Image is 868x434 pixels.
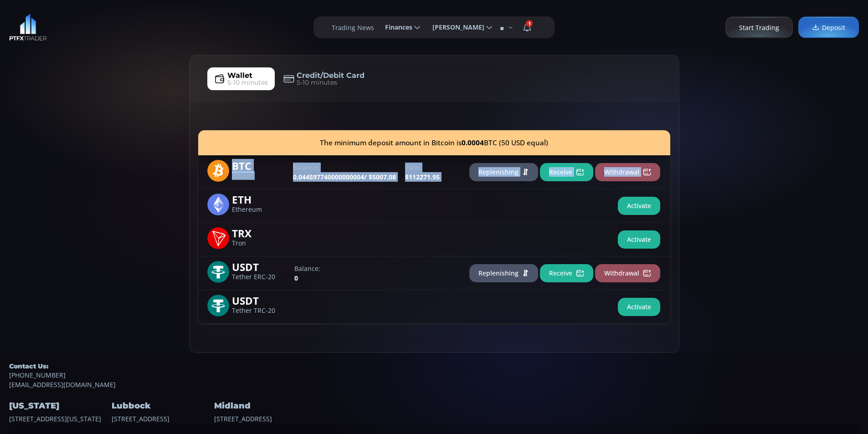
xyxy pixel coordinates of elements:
h4: Lubbock [112,398,212,414]
a: Deposit [798,17,859,38]
span: [PERSON_NAME] [426,18,484,36]
div: 0.044597740000000004 [288,163,401,182]
button: Withdrawal [595,163,660,181]
div: $112271.95 [401,163,464,182]
label: Trading News [332,23,374,32]
label: Balance: [294,264,372,273]
h5: Contact Us: [9,362,859,370]
span: Deposit [812,23,845,32]
span: Tether TRC-20 [232,308,288,314]
a: Credit/Debit Card5-10 minutes [277,67,371,90]
b: 0.0004 [462,138,484,148]
span: Wallet [227,70,252,81]
button: Replenishing [469,163,538,181]
span: Bitcoin [232,173,288,179]
img: LOGO [9,14,47,41]
button: Replenishing [469,264,538,282]
h4: [US_STATE] [9,398,109,414]
a: Start Trading [725,17,793,38]
label: Rate: [405,163,459,172]
span: Finances [379,18,412,36]
div: [STREET_ADDRESS] [214,389,314,423]
button: Activate [618,197,660,215]
span: BTC [232,160,288,170]
span: Ethereum [232,207,288,213]
span: USDT [232,261,288,271]
span: Start Trading [739,23,779,32]
button: Withdrawal [595,264,660,282]
div: [STREET_ADDRESS][US_STATE] [9,389,109,423]
span: ETH [232,194,288,204]
span: USDT [232,295,288,305]
span: 1 [526,20,533,27]
button: Activate [618,230,660,249]
button: Activate [618,298,660,316]
span: 5-10 minutes [227,78,268,87]
span: 5-10 minutes [297,78,337,87]
span: TRX [232,227,288,238]
div: [STREET_ADDRESS] [112,389,212,423]
a: Wallet5-10 minutes [207,67,275,90]
div: [EMAIL_ADDRESS][DOMAIN_NAME] [9,362,859,389]
h4: Midland [214,398,314,414]
div: The minimum deposit amount in Bitcoin is BTC (50 USD equal) [198,130,670,155]
button: Receive [540,264,593,282]
button: Receive [540,163,593,181]
span: / $5007.08 [364,173,396,181]
div: 0 [290,264,377,283]
span: Credit/Debit Card [297,70,365,81]
a: [PHONE_NUMBER] [9,370,859,380]
span: Tether ERC-20 [232,274,288,280]
span: Tron [232,240,288,246]
label: Balance: [293,163,396,172]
